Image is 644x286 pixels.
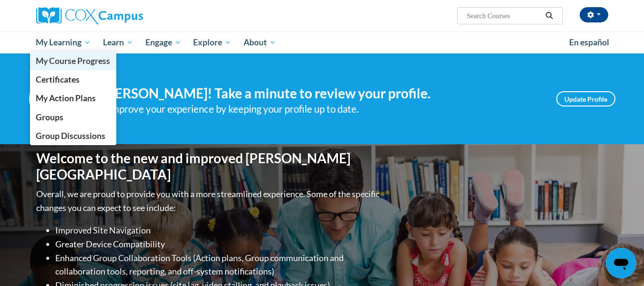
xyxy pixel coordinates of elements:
[55,223,382,237] li: Improved Site Navigation
[244,37,276,48] span: About
[86,101,542,117] div: Help improve your experience by keeping your profile up to date.
[30,70,117,89] a: Certificates
[55,251,382,279] li: Enhanced Group Collaboration Tools (Action plans, Group communication and collaboration tools, re...
[30,52,117,70] a: My Course Progress
[556,91,615,106] a: Update Profile
[193,37,231,48] span: Explore
[30,108,117,127] a: Groups
[36,112,63,122] span: Groups
[97,32,139,53] a: Learn
[606,248,636,278] iframe: Button to launch messaging window
[36,37,91,48] span: My Learning
[36,7,143,24] img: Cox Campus
[466,10,542,21] input: Search Courses
[30,89,117,107] a: My Action Plans
[36,93,96,103] span: My Action Plans
[187,32,237,53] a: Explore
[36,131,105,141] span: Group Discussions
[580,7,608,22] button: Account Settings
[22,32,623,53] div: Main menu
[569,37,609,47] span: En español
[36,187,382,215] p: Overall, we are proud to provide you with a more streamlined experience. Some of the specific cha...
[36,7,217,24] a: Cox Campus
[36,56,110,66] span: My Course Progress
[36,150,382,182] h1: Welcome to the new and improved [PERSON_NAME][GEOGRAPHIC_DATA]
[29,77,72,120] img: Profile Image
[30,32,97,53] a: My Learning
[55,237,382,251] li: Greater Device Compatibility
[36,74,80,85] span: Certificates
[139,32,187,53] a: Engage
[563,32,615,53] a: En español
[542,10,556,21] button: Search
[86,85,542,102] h4: Hi [PERSON_NAME]! Take a minute to review your profile.
[30,127,117,145] a: Group Discussions
[145,37,181,48] span: Engage
[103,37,133,48] span: Learn
[237,32,282,53] a: About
